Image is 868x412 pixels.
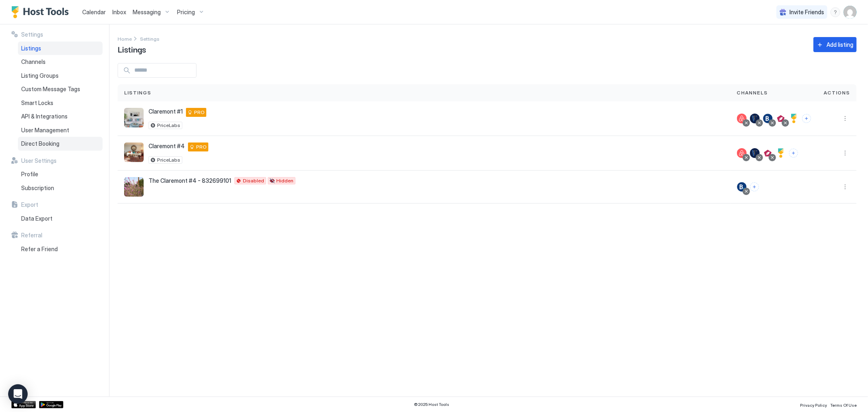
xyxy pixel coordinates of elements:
[813,37,857,52] button: Add listing
[21,245,58,253] span: Refer a Friend
[750,182,759,191] button: Connect channels
[21,184,54,192] span: Subscription
[18,42,103,55] a: Listings
[840,148,850,158] div: menu
[21,72,59,79] span: Listing Groups
[18,212,103,226] a: Data Export
[133,9,161,16] span: Messaging
[124,108,144,127] div: listing image
[21,85,80,93] span: Custom Message Tags
[802,114,811,123] button: Connect channels
[196,143,207,151] span: PRO
[844,6,857,19] div: User profile
[840,182,850,192] button: More options
[39,401,63,408] a: Google Play Store
[18,242,103,256] a: Refer a Friend
[824,89,850,96] span: Actions
[18,55,103,69] a: Channels
[112,9,126,15] span: Inbox
[789,149,798,158] button: Connect channels
[118,36,132,42] span: Home
[21,157,57,164] span: User Settings
[18,137,103,151] a: Direct Booking
[140,36,160,42] span: Settings
[18,123,103,137] a: User Management
[124,177,144,197] div: listing image
[194,109,205,116] span: PRO
[118,43,146,55] span: Listings
[21,140,59,147] span: Direct Booking
[177,9,195,16] span: Pricing
[18,167,103,181] a: Profile
[82,9,106,15] span: Calendar
[118,34,132,43] a: Home
[8,384,28,404] div: Open Intercom Messenger
[11,401,36,408] a: App Store
[124,142,144,162] div: listing image
[21,171,38,178] span: Profile
[18,96,103,110] a: Smart Locks
[18,82,103,96] a: Custom Message Tags
[82,8,106,16] a: Calendar
[21,99,53,107] span: Smart Locks
[131,64,196,77] input: Input Field
[149,108,183,115] span: Claremont #1
[149,177,231,184] span: The Claremont #4 - 832699101
[840,148,850,158] button: More options
[840,182,850,192] div: menu
[800,403,827,408] span: Privacy Policy
[18,181,103,195] a: Subscription
[112,8,126,16] a: Inbox
[21,45,41,52] span: Listings
[826,40,853,49] div: Add listing
[21,215,52,222] span: Data Export
[21,58,46,66] span: Channels
[140,34,160,43] a: Settings
[800,400,827,409] a: Privacy Policy
[737,89,768,96] span: Channels
[830,403,857,408] span: Terms Of Use
[149,142,185,150] span: Claremont #4
[831,7,840,17] div: menu
[118,34,132,43] div: Breadcrumb
[140,34,160,43] div: Breadcrumb
[21,113,68,120] span: API & Integrations
[414,402,450,407] span: © 2025 Host Tools
[11,6,72,18] a: Host Tools Logo
[21,31,43,38] span: Settings
[18,110,103,123] a: API & Integrations
[21,127,69,134] span: User Management
[840,114,850,123] div: menu
[840,114,850,123] button: More options
[21,232,42,239] span: Referral
[18,69,103,83] a: Listing Groups
[21,201,38,208] span: Export
[830,400,857,409] a: Terms Of Use
[789,9,824,16] span: Invite Friends
[124,89,151,96] span: Listings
